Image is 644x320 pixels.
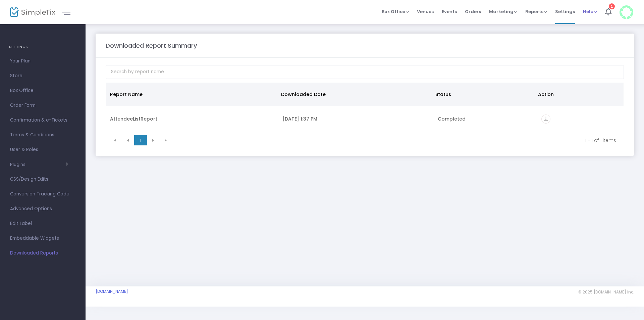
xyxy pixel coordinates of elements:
m-panel-title: Downloaded Report Summary [106,41,197,50]
kendo-pager-info: 1 - 1 of 1 items [177,137,616,144]
span: Help [583,8,597,15]
span: Marketing [489,8,517,15]
span: Order Form [10,101,75,110]
div: https://go.SimpleTix.com/sg6r4 [541,115,620,124]
span: Conversion Tracking Code [10,190,75,198]
a: [DOMAIN_NAME] [96,289,128,294]
th: Downloaded Date [277,83,431,106]
span: Downloaded Reports [10,249,75,258]
div: 1 [609,3,615,9]
span: Store [10,72,75,80]
i: vertical_align_bottom [541,115,550,124]
a: vertical_align_bottom [541,117,550,123]
span: CSS/Design Edits [10,175,75,184]
span: Your Plan [10,57,75,65]
span: Terms & Conditions [10,131,75,139]
th: Report Name [106,83,277,106]
span: Events [442,3,457,20]
button: Plugins [10,162,68,167]
span: Box Office [382,8,409,15]
div: 9/25/2025 1:37 PM [282,116,430,122]
th: Action [534,83,620,106]
h4: SETTINGS [9,40,76,54]
span: Reports [525,8,547,15]
span: Box Office [10,86,75,95]
div: Completed [438,116,533,122]
span: User & Roles [10,145,75,154]
span: Embeddable Widgets [10,234,75,243]
div: AttendeeListReport [110,116,274,122]
span: © 2025 [DOMAIN_NAME] Inc. [578,289,634,295]
div: Data table [106,83,624,132]
th: Status [431,83,534,106]
span: Settings [555,3,575,20]
span: Edit Label [10,219,75,228]
span: Venues [417,3,434,20]
span: Orders [465,3,481,20]
span: Advanced Options [10,204,75,213]
span: Confirmation & e-Tickets [10,116,75,125]
input: Search by report name [106,65,624,79]
span: Page 1 [134,135,147,145]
